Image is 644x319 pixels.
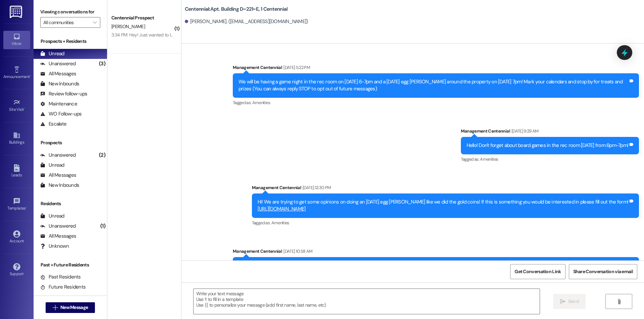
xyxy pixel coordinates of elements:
[480,156,498,162] span: Amenities
[510,128,539,135] div: [DATE] 9:29 AM
[40,60,76,67] div: Unanswered
[97,150,107,160] div: (2)
[99,221,107,231] div: (1)
[233,248,639,257] div: Management Centennial
[233,98,639,107] div: Tagged as:
[40,223,76,230] div: Unanswered
[24,106,25,111] span: •
[467,142,629,149] div: Hello! Don't forget about board games in the rec room [DATE] from 6pm-7pm!
[258,198,628,213] div: Hi! We are trying to get some opinions on doing an [DATE] egg [PERSON_NAME] like we did the gold ...
[40,162,64,169] div: Unread
[233,64,639,73] div: Management Centennial
[282,248,312,255] div: [DATE] 10:58 AM
[568,298,579,305] span: Send
[573,268,633,275] span: Share Conversation via email
[252,100,270,105] span: Amenities
[111,32,314,38] div: 3:34 PM: Hey! Just wanted to let you guys know, we had a change of plans! I'll be moving in [DATE...
[271,220,289,226] span: Amenities
[3,130,30,148] a: Buildings
[185,6,288,13] b: Centennial: Apt. Building D~221~E, 1 Centennial
[510,264,565,279] button: Get Conversation Link
[40,172,76,179] div: All Messages
[34,38,107,45] div: Prospects + Residents
[40,80,79,87] div: New Inbounds
[34,200,107,207] div: Residents
[282,64,310,71] div: [DATE] 5:22 PM
[560,299,565,304] i: 
[111,23,145,29] span: [PERSON_NAME]
[40,152,76,159] div: Unanswered
[3,97,30,115] a: Site Visit •
[3,162,30,180] a: Leads
[3,195,30,214] a: Templates •
[553,294,586,309] button: Send
[238,78,628,93] div: We will be having a game night in the rec room on [DATE] 6-7pm and a [DATE] egg [PERSON_NAME] aro...
[93,20,97,25] i: 
[569,264,637,279] button: Share Conversation via email
[43,17,90,28] input: All communities
[97,59,107,69] div: (3)
[40,273,81,281] div: Past Residents
[40,121,66,128] div: Escalate
[46,302,95,313] button: New Message
[616,299,622,304] i: 
[40,7,100,17] label: Viewing conversations for
[60,304,88,311] span: New Message
[40,70,76,77] div: All Messages
[10,6,23,18] img: ResiDesk Logo
[40,182,79,189] div: New Inbounds
[34,139,107,146] div: Prospects
[40,50,64,57] div: Unread
[40,284,86,291] div: Future Residents
[258,206,306,212] a: [URL][DOMAIN_NAME]
[3,261,30,279] a: Support
[515,268,561,275] span: Get Conversation Link
[40,100,77,107] div: Maintenance
[461,154,639,164] div: Tagged as:
[40,90,87,97] div: Review follow-ups
[252,218,639,228] div: Tagged as:
[461,128,639,137] div: Management Centennial
[185,18,308,25] div: [PERSON_NAME]. ([EMAIL_ADDRESS][DOMAIN_NAME])
[40,233,76,240] div: All Messages
[3,228,30,246] a: Account
[30,73,31,78] span: •
[40,213,64,220] div: Unread
[111,14,173,21] div: Centennial Prospect
[53,305,58,310] i: 
[40,110,82,117] div: WO Follow-ups
[34,261,107,268] div: Past + Future Residents
[301,184,331,191] div: [DATE] 12:30 PM
[26,205,27,210] span: •
[252,184,639,193] div: Management Centennial
[40,243,69,250] div: Unknown
[3,31,30,49] a: Inbox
